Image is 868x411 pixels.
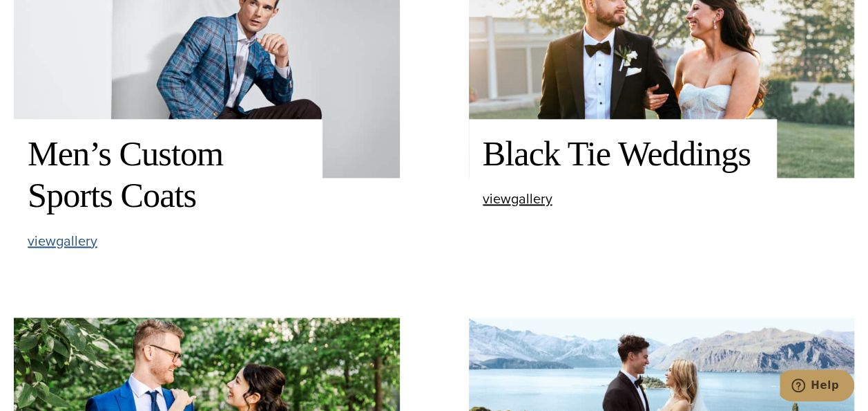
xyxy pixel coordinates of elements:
h2: Men’s Custom Sports Coats [28,133,309,217]
h2: Black Tie Weddings [483,133,764,174]
span: view gallery [28,230,97,251]
iframe: Opens a widget where you can chat to one of our agents [780,369,854,404]
a: viewgallery [28,234,97,248]
span: view gallery [483,188,552,209]
a: viewgallery [483,192,552,206]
